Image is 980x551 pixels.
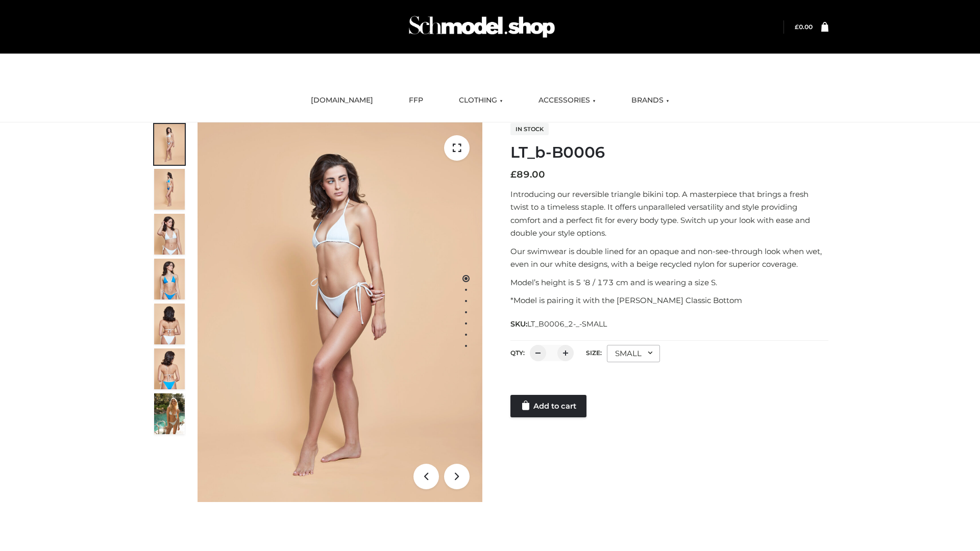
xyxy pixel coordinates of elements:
[198,122,482,502] img: ArielClassicBikiniTop_CloudNine_AzureSky_OW114ECO_1
[510,143,828,162] h1: LT_b-B0006
[795,23,813,31] bdi: 0.00
[531,89,603,112] a: ACCESSORIES
[154,393,185,434] img: Arieltop_CloudNine_AzureSky2.jpg
[154,304,185,344] img: ArielClassicBikiniTop_CloudNine_AzureSky_OW114ECO_7-scaled.jpg
[510,245,828,271] p: Our swimwear is double lined for an opaque and non-see-through look when wet, even in our white d...
[510,294,828,307] p: *Model is pairing it with the [PERSON_NAME] Classic Bottom
[154,259,185,299] img: ArielClassicBikiniTop_CloudNine_AzureSky_OW114ECO_4-scaled.jpg
[154,169,185,210] img: ArielClassicBikiniTop_CloudNine_AzureSky_OW114ECO_2-scaled.jpg
[795,23,799,31] span: £
[401,89,431,112] a: FFP
[510,349,525,357] label: QTY:
[154,348,185,389] img: ArielClassicBikiniTop_CloudNine_AzureSky_OW114ECO_8-scaled.jpg
[586,349,602,357] label: Size:
[154,214,185,255] img: ArielClassicBikiniTop_CloudNine_AzureSky_OW114ECO_3-scaled.jpg
[154,124,185,165] img: ArielClassicBikiniTop_CloudNine_AzureSky_OW114ECO_1-scaled.jpg
[510,188,828,240] p: Introducing our reversible triangle bikini top. A masterpiece that brings a fresh twist to a time...
[451,89,510,112] a: CLOTHING
[510,318,608,330] span: SKU:
[607,345,660,362] div: SMALL
[303,89,381,112] a: [DOMAIN_NAME]
[510,169,517,180] span: £
[510,123,549,135] span: In stock
[510,276,828,289] p: Model’s height is 5 ‘8 / 173 cm and is wearing a size S.
[510,395,586,417] a: Add to cart
[510,169,545,180] bdi: 89.00
[405,7,558,47] img: Schmodel Admin 964
[624,89,677,112] a: BRANDS
[795,23,813,31] a: £0.00
[527,319,607,329] span: LT_B0006_2-_-SMALL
